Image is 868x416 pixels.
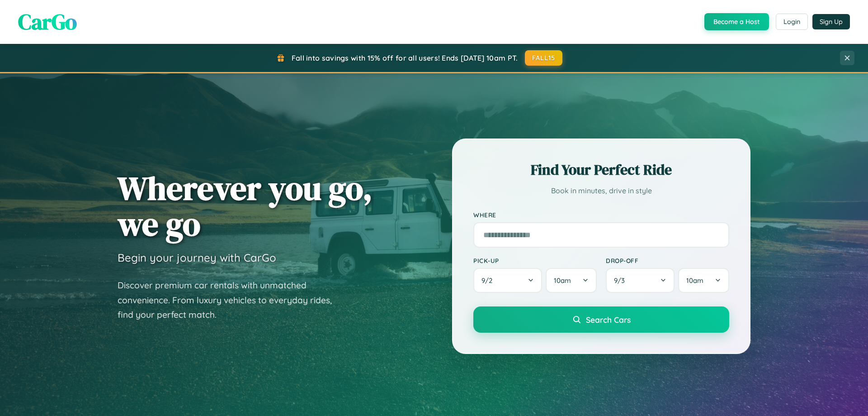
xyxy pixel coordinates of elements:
[118,170,373,242] h1: Wherever you go, we go
[481,276,497,285] span: 9 / 2
[606,257,729,264] label: Drop-off
[686,276,703,285] span: 10am
[546,268,597,293] button: 10am
[586,315,631,325] span: Search Cars
[614,276,629,285] span: 9 / 3
[18,7,77,37] span: CarGo
[118,278,344,322] p: Discover premium car rentals with unmatched convenience. From luxury vehicles to everyday rides, ...
[473,184,729,197] p: Book in minutes, drive in style
[776,14,808,30] button: Login
[606,268,675,293] button: 9/3
[554,276,571,285] span: 10am
[525,50,563,66] button: FALL15
[292,53,518,62] span: Fall into savings with 15% off for all users! Ends [DATE] 10am PT.
[473,211,729,219] label: Where
[678,268,729,293] button: 10am
[473,306,729,333] button: Search Cars
[473,257,597,264] label: Pick-up
[473,268,542,293] button: 9/2
[473,160,729,180] h2: Find Your Perfect Ride
[812,14,850,29] button: Sign Up
[118,251,276,264] h3: Begin your journey with CarGo
[704,13,769,30] button: Become a Host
